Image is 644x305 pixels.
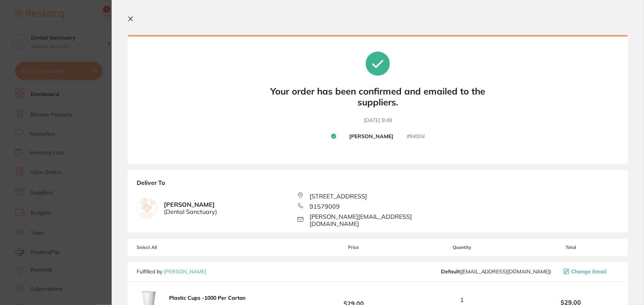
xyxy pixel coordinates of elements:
[350,133,394,140] b: [PERSON_NAME]
[310,213,458,227] span: [PERSON_NAME][EMAIL_ADDRESS][DOMAIN_NAME]
[441,268,552,274] span: save@adamdental.com.au
[310,193,367,200] span: [STREET_ADDRESS]
[164,268,206,275] a: [PERSON_NAME]
[441,268,460,275] b: Default
[572,268,607,274] span: Change Email
[461,296,464,303] span: 1
[310,203,340,210] span: 91579009
[137,198,157,218] img: empty.jpg
[402,245,523,250] span: Quantity
[137,179,619,192] b: Deliver To
[164,208,217,215] span: ( Dental Sanctuary )
[561,268,619,275] button: Change Email
[169,294,245,301] b: Plastic Cups -1000 Per Carton
[137,245,212,250] span: Select All
[265,86,491,108] b: Your order has been confirmed and emailed to the suppliers.
[137,268,206,274] p: Fulfilled by
[305,245,402,250] span: Price
[164,201,217,215] b: [PERSON_NAME]
[522,245,619,250] span: Total
[407,133,425,140] small: # 94004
